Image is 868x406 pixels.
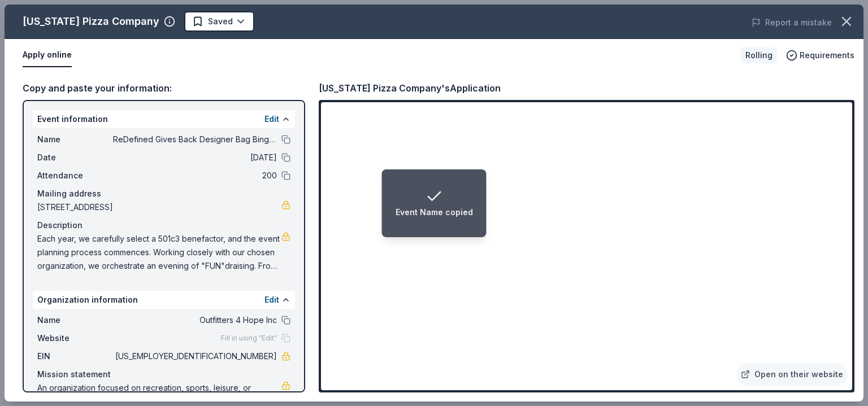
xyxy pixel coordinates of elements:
button: Saved [184,11,254,32]
span: Fill in using "Edit" [221,334,277,343]
span: [STREET_ADDRESS] [37,200,281,214]
button: Edit [264,112,279,126]
button: Report a mistake [752,16,832,29]
span: Date [37,151,113,164]
div: [US_STATE] Pizza Company [23,12,159,30]
button: Requirements [786,49,854,62]
button: Apply online [23,43,72,67]
a: Open on their website [736,363,848,386]
span: ReDefined Gives Back Designer Bag Bingo Event [113,133,277,146]
span: Requirements [800,49,854,62]
span: Website [37,331,113,345]
span: Attendance [37,169,113,182]
div: [US_STATE] Pizza Company's Application [319,81,501,95]
iframe: To enrich screen reader interactions, please activate Accessibility in Grammarly extension settings [321,102,852,390]
span: [US_EMPLOYER_IDENTIFICATION_NUMBER] [113,350,277,363]
button: Edit [264,293,279,307]
span: Outfitters 4 Hope Inc [113,313,277,327]
span: Each year, we carefully select a 501c3 benefactor, and the event planning process commences. Work... [37,232,281,273]
span: Name [37,133,113,146]
div: Description [37,219,290,232]
span: Name [37,313,113,327]
div: Mailing address [37,187,290,200]
span: [DATE] [113,151,277,164]
div: Organization information [33,291,295,309]
div: Copy and paste your information: [23,81,305,95]
span: EIN [37,350,113,363]
div: Event information [33,110,295,128]
div: Rolling [741,47,777,63]
div: Event Name copied [396,206,473,219]
span: Saved [208,15,233,28]
div: Mission statement [37,368,290,381]
span: 200 [113,169,277,182]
